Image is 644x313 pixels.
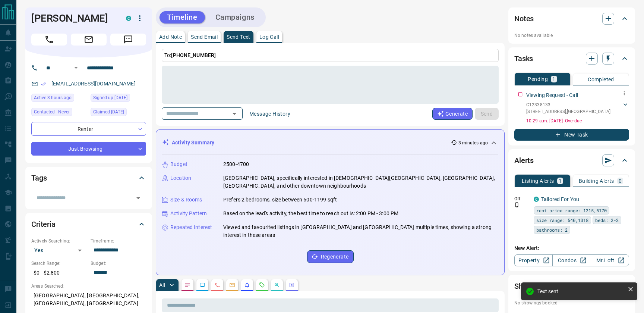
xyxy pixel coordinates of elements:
p: [GEOGRAPHIC_DATA], [GEOGRAPHIC_DATA], [GEOGRAPHIC_DATA], [GEOGRAPHIC_DATA] [31,289,146,310]
div: Notes [514,10,629,28]
p: Location [170,174,191,182]
p: [GEOGRAPHIC_DATA], specifically interested in [DEMOGRAPHIC_DATA][GEOGRAPHIC_DATA], [GEOGRAPHIC_DA... [223,174,498,190]
button: New Task [514,129,629,141]
div: Sat Sep 09 2023 [91,108,146,118]
p: Prefers 2 bedrooms, size between 600-1199 sqft [223,196,337,204]
p: Activity Pattern [170,210,207,217]
p: Viewing Request - Call [526,91,578,99]
p: Send Email [191,34,218,40]
button: Open [72,63,80,72]
svg: Listing Alerts [244,282,250,288]
svg: Email Verified [41,81,46,87]
a: Condos [552,254,591,266]
h2: Showings [514,280,546,292]
span: [PHONE_NUMBER] [171,52,216,58]
p: Timeframe: [91,238,146,244]
div: Alerts [514,151,629,169]
span: beds: 2-2 [595,216,619,224]
button: Timeline [160,11,205,24]
p: $0 - $2,800 [31,267,87,279]
p: To: [162,49,499,62]
button: Message History [245,108,295,120]
p: Building Alerts [579,178,614,184]
button: Campaigns [208,11,262,24]
span: Contacted - Never [34,108,70,116]
p: Repeated Interest [170,223,212,231]
svg: Calls [214,282,220,288]
a: Property [514,254,553,266]
p: Actively Searching: [31,238,87,244]
p: All [159,282,165,288]
span: size range: 540,1318 [536,216,588,224]
a: Mr.Loft [591,254,629,266]
div: Tasks [514,50,629,68]
span: Message [110,34,146,46]
svg: Requests [259,282,265,288]
p: Search Range: [31,260,87,267]
span: Email [71,34,107,46]
p: C12338133 [526,101,610,108]
h2: Tasks [514,53,533,65]
h2: Alerts [514,154,534,166]
p: Areas Searched: [31,283,146,289]
div: Activity Summary3 minutes ago [162,136,498,150]
div: C12338133[STREET_ADDRESS],[GEOGRAPHIC_DATA] [526,100,629,116]
svg: Lead Browsing Activity [199,282,205,288]
p: Log Call [259,34,279,40]
button: Regenerate [307,250,354,263]
svg: Agent Actions [289,282,295,288]
p: Budget: [91,260,146,267]
p: New Alert: [514,244,629,252]
p: Pending [528,76,548,82]
p: Based on the lead's activity, the best time to reach out is: 2:00 PM - 3:00 PM [223,210,398,217]
div: Tags [31,169,146,187]
p: Budget [170,160,187,168]
h2: Tags [31,172,47,184]
p: Listing Alerts [522,178,554,184]
button: Generate [432,108,473,120]
a: Tailored For You [541,196,579,202]
h1: [PERSON_NAME] [31,12,115,24]
svg: Opportunities [274,282,280,288]
div: Renter [31,122,146,136]
svg: Emails [229,282,235,288]
div: condos.ca [126,16,131,21]
p: 1 [552,76,555,82]
h2: Criteria [31,218,56,230]
p: Size & Rooms [170,196,202,204]
p: Completed [588,77,614,82]
h2: Notes [514,13,534,25]
p: Activity Summary [172,139,214,147]
a: [EMAIL_ADDRESS][DOMAIN_NAME] [51,81,136,87]
span: Claimed [DATE] [93,108,124,116]
svg: Notes [184,282,190,288]
p: Send Text [227,34,250,40]
div: condos.ca [534,197,539,202]
p: No showings booked [514,300,629,306]
p: No notes available [514,32,629,39]
p: Add Note [159,34,182,40]
div: Sat Sep 09 2023 [91,94,146,104]
p: 10:29 a.m. [DATE] - Overdue [526,118,629,124]
span: bathrooms: 2 [536,226,568,234]
p: Off [514,195,529,202]
span: Signed up [DATE] [93,94,127,101]
p: Viewed and favourited listings in [GEOGRAPHIC_DATA] and [GEOGRAPHIC_DATA] multiple times, showing... [223,223,498,239]
p: 1 [559,178,562,184]
span: Active 3 hours ago [34,94,72,101]
div: Criteria [31,215,146,233]
p: 3 minutes ago [458,140,488,146]
div: Yes [31,244,87,256]
button: Open [229,109,240,119]
div: Text sent [537,288,625,294]
span: rent price range: 1215,5170 [536,207,607,214]
button: Open [133,193,143,203]
div: Fri Aug 15 2025 [31,94,87,104]
p: 0 [619,178,622,184]
p: [STREET_ADDRESS] , [GEOGRAPHIC_DATA] [526,108,610,115]
p: 2500-4700 [223,160,249,168]
svg: Push Notification Only [514,202,520,207]
span: Call [31,34,67,46]
div: Just Browsing [31,142,146,156]
div: Showings [514,277,629,295]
